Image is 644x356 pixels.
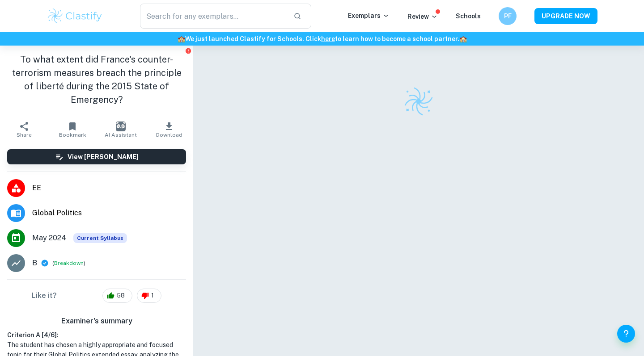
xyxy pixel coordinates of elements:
span: May 2024 [32,233,66,243]
span: 58 [112,291,130,300]
div: 58 [102,289,132,303]
button: AI Assistant [97,117,145,142]
p: Review [407,12,438,21]
img: AI Assistant [116,121,126,131]
span: Download [156,132,182,138]
span: Current Syllabus [73,233,127,243]
h1: To what extent did France's counter-terrorism measures breach the principle of liberté during the... [7,53,186,106]
button: Report issue [185,47,191,54]
h6: Like it? [32,290,57,301]
img: Clastify logo [47,7,103,25]
h6: PF [503,11,513,21]
button: PF [499,7,517,25]
h6: Examiner's summary [4,316,190,327]
span: 🏫 [459,35,467,42]
p: Exemplars [348,11,390,21]
span: AI Assistant [105,132,137,138]
span: Global Politics [32,208,186,218]
button: Help and Feedback [617,325,635,343]
button: Breakdown [54,259,84,267]
a: here [321,35,335,42]
span: 1 [146,291,159,300]
a: Schools [456,13,481,20]
button: UPGRADE NOW [534,8,597,24]
span: EE [32,183,186,193]
span: 🏫 [178,35,185,42]
h6: Criterion A [ 4 / 6 ]: [7,330,186,340]
p: B [32,258,37,268]
span: Bookmark [59,132,86,138]
button: View [PERSON_NAME] [7,149,186,164]
button: Bookmark [48,117,97,142]
h6: We just launched Clastify for Schools. Click to learn how to become a school partner. [2,34,642,44]
input: Search for any exemplars... [140,4,286,29]
div: 1 [137,289,161,303]
div: This exemplar is based on the current syllabus. Feel free to refer to it for inspiration/ideas wh... [73,233,127,243]
h6: View [PERSON_NAME] [68,152,139,162]
button: Download [145,117,193,142]
span: ( ) [52,259,85,268]
img: Clastify logo [403,86,434,117]
span: Share [17,132,32,138]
